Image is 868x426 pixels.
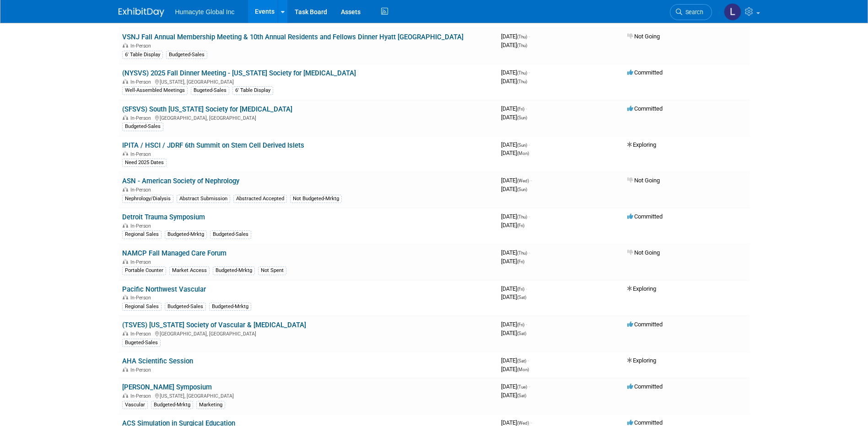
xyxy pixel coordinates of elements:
div: Vascular [122,401,148,409]
span: [DATE] [501,285,527,292]
a: NAMCP Fall Managed Care Forum [122,249,226,257]
a: Pacific Northwest Vascular [122,285,206,293]
img: In-Person Event [123,367,128,372]
span: [DATE] [501,114,527,121]
div: Market Access [169,266,210,275]
img: In-Person Event [123,151,128,156]
a: IPITA / HSCI / JDRF 6th Summit on Stem Cell Derived Islets [122,141,304,149]
span: - [526,105,527,112]
span: In-Person [130,223,154,229]
span: - [528,141,530,148]
div: Nephrology/Dialysis [122,195,173,203]
span: In-Person [130,43,154,49]
span: [DATE] [501,105,527,112]
span: [DATE] [501,330,526,336]
span: [DATE] [501,392,526,399]
img: ExhibitDay [119,8,164,17]
span: (Thu) [517,43,527,48]
span: Committed [627,321,663,328]
img: In-Person Event [123,187,128,192]
span: [DATE] [501,222,524,229]
span: - [528,383,530,390]
span: (Sat) [517,331,526,336]
img: In-Person Event [123,43,128,48]
span: (Thu) [517,70,527,75]
span: [DATE] [501,33,530,40]
div: Budgeted-Sales [210,230,251,239]
div: Well-Assembled Meetings [122,86,188,95]
span: [DATE] [501,213,530,220]
div: Regional Sales [122,303,162,311]
span: [DATE] [501,69,530,76]
div: Abstract Submission [177,195,230,203]
span: (Sun) [517,143,527,148]
span: [DATE] [501,357,529,364]
span: Committed [627,213,663,220]
div: Budgeted-Sales [166,51,207,59]
span: Committed [627,105,663,112]
a: Detroit Trauma Symposium [122,213,205,221]
span: [DATE] [501,42,527,48]
span: (Sat) [517,393,526,398]
div: Budgeted-Mrktg [213,266,255,275]
div: Bugeted-Sales [122,339,161,347]
a: VSNJ Fall Annual Membership Meeting & 10th Annual Residents and Fellows Dinner Hyatt [GEOGRAPHIC_... [122,33,464,41]
span: - [526,285,527,292]
span: Not Going [627,177,660,184]
span: Humacyte Global Inc [175,8,235,16]
a: [PERSON_NAME] Symposium [122,383,212,391]
a: (TSVES) [US_STATE] Society of Vascular & [MEDICAL_DATA] [122,321,306,329]
span: [DATE] [501,383,530,390]
div: Bugeted-Sales [191,86,229,95]
div: [GEOGRAPHIC_DATA], [GEOGRAPHIC_DATA] [122,330,494,337]
span: Exploring [627,357,656,364]
span: Exploring [627,285,656,292]
div: Budgeted-Sales [165,303,206,311]
span: (Wed) [517,421,529,426]
span: In-Person [130,259,154,265]
span: - [530,177,532,184]
span: (Fri) [517,223,524,228]
span: [DATE] [501,78,527,85]
span: - [528,213,530,220]
a: (SFSVS) South [US_STATE] Society for [MEDICAL_DATA] [122,105,292,113]
div: Budgeted-Mrktg [209,303,251,311]
div: Budgeted-Sales [122,122,163,131]
a: ASN - American Society of Nephrology [122,177,239,185]
div: 6' Table Display [122,51,163,59]
span: Committed [627,419,663,426]
span: In-Person [130,295,154,301]
div: Budgeted-Mrktg [151,401,193,409]
span: - [526,321,527,328]
span: - [528,357,529,364]
img: In-Person Event [123,115,128,120]
a: (NYSVS) 2025 Fall Dinner Meeting - [US_STATE] Society for [MEDICAL_DATA] [122,69,356,77]
div: 6' Table Display [232,86,273,95]
span: (Sun) [517,115,527,120]
div: Portable Counter [122,266,166,275]
span: [DATE] [501,141,530,148]
span: In-Person [130,187,154,193]
span: (Thu) [517,250,527,256]
img: In-Person Event [123,331,128,335]
img: In-Person Event [123,393,128,398]
span: [DATE] [501,419,532,426]
span: (Fri) [517,259,524,264]
a: AHA Scientific Session [122,357,193,365]
span: (Sat) [517,358,526,363]
span: (Thu) [517,214,527,219]
span: [DATE] [501,258,524,265]
div: [GEOGRAPHIC_DATA], [GEOGRAPHIC_DATA] [122,114,494,121]
span: (Sat) [517,295,526,300]
span: In-Person [130,79,154,85]
span: Committed [627,383,663,390]
img: In-Person Event [123,79,128,84]
div: Marketing [196,401,225,409]
span: (Mon) [517,367,529,372]
span: [DATE] [501,149,529,156]
span: (Mon) [517,151,529,156]
div: Need 2025 Dates [122,159,167,167]
span: - [528,249,530,256]
img: In-Person Event [123,259,128,264]
span: In-Person [130,331,154,337]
